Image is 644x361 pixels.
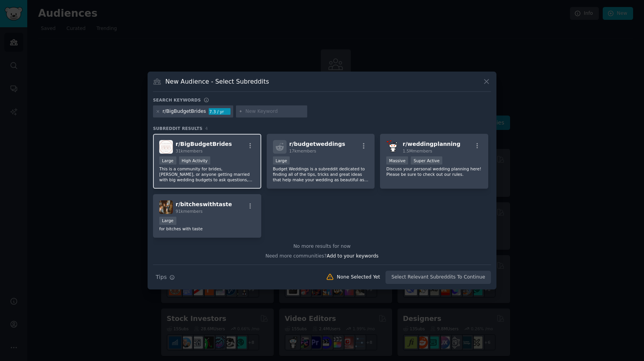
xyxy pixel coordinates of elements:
[153,250,491,260] div: Need more communities?
[411,156,442,165] div: Super Active
[403,149,432,153] span: 1.5M members
[153,243,491,250] div: No more results for now
[327,253,378,259] span: Add to your keywords
[386,166,482,177] p: Discuss your personal wedding planning here! Please be sure to check out our rules.
[245,108,304,115] input: New Keyword
[176,149,202,153] span: 31k members
[403,141,460,147] span: r/ weddingplanning
[273,166,369,182] p: Budget Weddings is a subreddit dedicated to finding all of the tips, tricks and great ideas that ...
[386,156,408,165] div: Massive
[289,149,316,153] span: 17k members
[337,274,380,281] div: None Selected Yet
[209,108,231,115] div: 7.3 / yr
[273,156,290,165] div: Large
[159,140,173,154] img: BigBudgetBrides
[205,126,208,131] span: 4
[386,140,400,154] img: weddingplanning
[159,200,173,214] img: bitcheswithtaste
[176,141,232,147] span: r/ BigBudgetBrides
[153,126,202,131] span: Subreddit Results
[165,77,269,86] h3: New Audience - Select Subreddits
[153,270,178,284] button: Tips
[159,217,176,225] div: Large
[176,201,232,207] span: r/ bitcheswithtaste
[289,141,345,147] span: r/ budgetweddings
[153,97,201,103] h3: Search keywords
[159,166,255,182] p: This is a community for brides, [PERSON_NAME], or anyone getting married with big wedding budgets...
[159,226,255,231] p: for bitches with taste
[163,108,206,115] div: r/BigBudgetBrides
[179,156,211,165] div: High Activity
[156,273,167,281] span: Tips
[159,156,176,165] div: Large
[176,209,202,214] span: 91k members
